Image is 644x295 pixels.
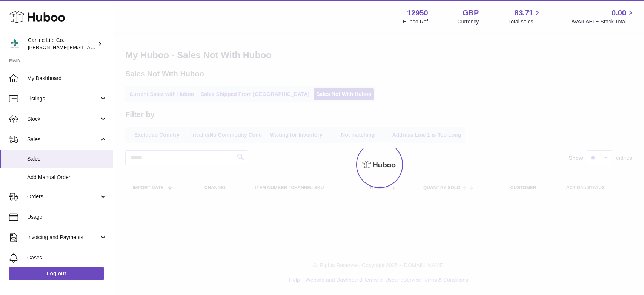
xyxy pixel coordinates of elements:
a: 0.00 AVAILABLE Stock Total [571,8,635,25]
span: [PERSON_NAME][EMAIL_ADDRESS][DOMAIN_NAME] [28,44,151,50]
span: Usage [27,213,107,221]
img: kevin@clsgltd.co.uk [9,38,20,49]
span: Total sales [508,18,542,25]
span: AVAILABLE Stock Total [571,18,635,25]
span: Add Manual Order [27,174,107,181]
div: Canine Life Co. [28,37,96,51]
span: Invoicing and Payments [27,234,99,241]
span: 83.71 [514,8,533,18]
strong: GBP [463,8,479,18]
div: Huboo Ref [403,18,428,25]
a: 83.71 Total sales [508,8,542,25]
span: My Dashboard [27,75,107,82]
span: Sales [27,155,107,162]
span: Orders [27,193,99,200]
span: Stock [27,116,99,123]
span: Sales [27,136,99,143]
a: Log out [9,267,104,280]
span: Cases [27,254,107,261]
span: Listings [27,95,99,102]
span: 0.00 [612,8,626,18]
div: Currency [458,18,479,25]
strong: 12950 [407,8,428,18]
